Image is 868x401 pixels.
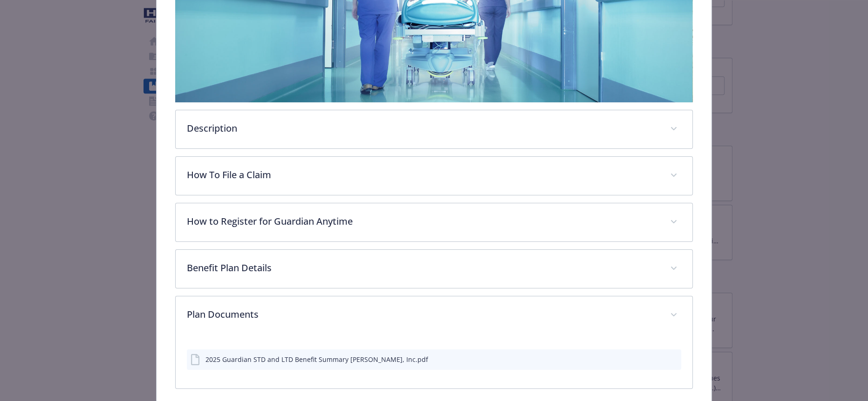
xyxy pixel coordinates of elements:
[205,354,428,364] div: 2025 Guardian STD and LTD Benefit Summary [PERSON_NAME], Inc.pdf
[176,334,692,388] div: Plan Documents
[187,261,658,275] p: Benefit Plan Details
[187,168,658,182] p: How To File a Claim
[176,110,692,148] div: Description
[654,354,662,364] button: download file
[176,296,692,334] div: Plan Documents
[176,157,692,195] div: How To File a Claim
[187,214,658,228] p: How to Register for Guardian Anytime
[187,307,658,321] p: Plan Documents
[187,121,658,135] p: Description
[176,203,692,241] div: How to Register for Guardian Anytime
[669,354,677,364] button: preview file
[176,250,692,288] div: Benefit Plan Details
